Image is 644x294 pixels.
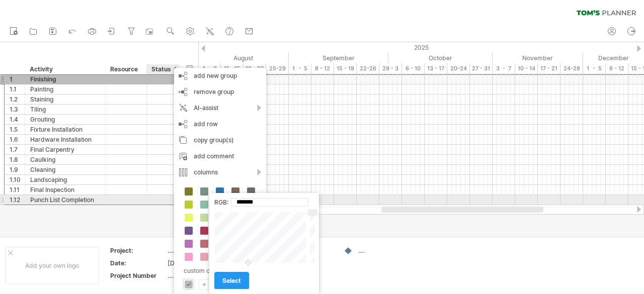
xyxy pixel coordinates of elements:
[388,53,493,63] div: October 2025
[194,53,289,63] div: August 2025
[289,53,388,63] div: September 2025
[447,63,470,74] div: 20-24
[358,246,413,255] div: ....
[168,271,252,280] div: ....
[214,199,228,206] label: RGB:
[30,175,100,184] div: Landscaping
[289,63,311,74] div: 1 - 5
[266,63,289,74] div: 25-29
[493,63,515,74] div: 3 - 7
[10,105,25,114] div: 1.3
[110,246,166,255] div: Project:
[30,135,100,144] div: Hardware Installation
[174,116,266,132] div: add row
[538,63,560,74] div: 17 - 21
[174,164,266,180] div: columns
[110,271,166,280] div: Project Number
[606,63,628,74] div: 8 - 12
[10,145,25,154] div: 1.7
[10,195,25,205] div: 1.12
[425,63,447,74] div: 13 - 17
[168,259,252,267] div: [DATE]
[10,175,25,184] div: 1.10
[30,94,100,104] div: Staining
[334,63,357,74] div: 15 - 19
[194,88,234,95] span: remove group
[10,74,25,84] div: 1
[30,115,100,124] div: Grouting
[151,64,174,74] div: Status
[470,63,493,74] div: 27 - 31
[179,264,258,277] div: custom colors:
[10,185,25,194] div: 1.11
[30,185,100,194] div: Final Inspection
[174,148,266,164] div: add comment
[30,74,100,84] div: Finishing
[10,165,25,174] div: 1.9
[30,145,100,154] div: Final Carpentry
[168,246,252,255] div: ....
[244,63,266,74] div: 18 - 22
[10,94,25,104] div: 1.2
[515,63,538,74] div: 10 - 14
[30,84,100,94] div: Painting
[110,64,141,74] div: Resource
[10,155,25,164] div: 1.8
[493,53,583,63] div: November 2025
[379,63,402,74] div: 29 - 3
[5,247,99,284] div: Add your own logo
[30,195,100,205] div: Punch List Completion
[198,63,221,74] div: 4 - 8
[560,63,583,74] div: 24-28
[214,272,249,289] a: select
[221,63,244,74] div: 11 - 15
[10,84,25,94] div: 1.1
[10,125,25,134] div: 1.5
[402,63,425,74] div: 6 - 10
[222,277,241,284] span: select
[30,165,100,174] div: Cleaning
[583,63,606,74] div: 1 - 5
[30,64,100,74] div: Activity
[199,279,209,289] div: +
[10,135,25,144] div: 1.6
[174,100,266,116] div: AI-assist
[30,105,100,114] div: Tiling
[311,63,334,74] div: 8 - 12
[174,132,266,148] div: copy group(s)
[30,125,100,134] div: Fixture Installation
[110,259,166,267] div: Date:
[10,115,25,124] div: 1.4
[357,63,379,74] div: 22-26
[30,155,100,164] div: Caulking
[174,68,266,84] div: add new group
